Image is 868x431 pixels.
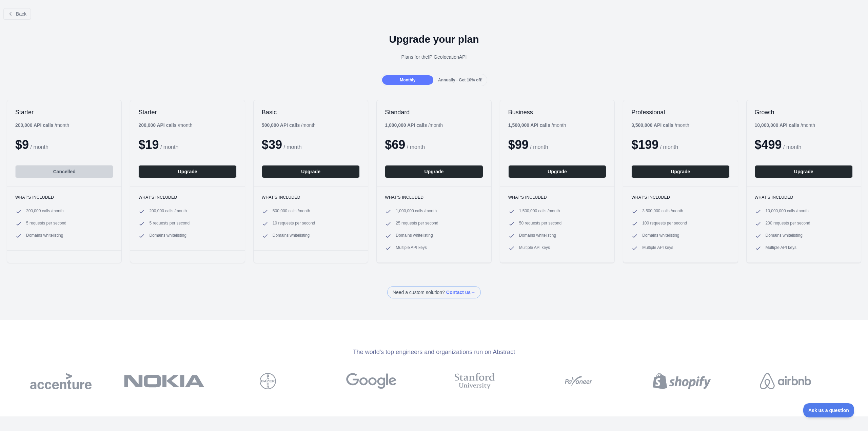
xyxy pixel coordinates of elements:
[803,403,854,417] iframe: Toggle Customer Support
[508,138,529,152] span: $ 99
[530,144,548,150] span: / month
[385,138,405,152] span: $ 69
[407,144,425,150] span: / month
[508,165,606,178] button: Upgrade
[385,165,483,178] button: Upgrade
